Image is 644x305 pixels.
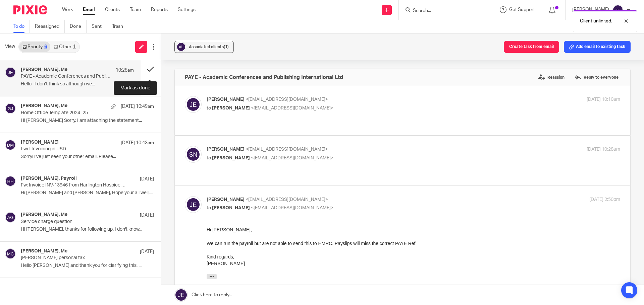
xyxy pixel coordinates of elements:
p: PAYE - Academic Conferences and Publishing International Ltd [21,74,111,79]
span: [PERSON_NAME] [212,156,250,160]
img: svg%3E [176,42,186,52]
span: (1) [224,45,229,49]
p: Hello [PERSON_NAME] and thank you for clarifying this. ... [21,263,154,269]
a: Trash [112,20,128,33]
a: [EMAIL_ADDRESS][DOMAIN_NAME] [4,104,83,110]
p: [DATE] [140,248,154,255]
a: Work [62,6,73,13]
p: Hi [PERSON_NAME] Sorry, I am attaching the statement... [21,118,154,124]
img: svg%3E [612,5,623,15]
p: Hello I don’t think so although we... [21,81,134,87]
img: svg%3E [5,103,16,114]
img: svg%3E [5,212,16,223]
button: Create task from email [504,41,559,53]
span: [PERSON_NAME] [207,97,245,102]
img: svg%3E [5,140,16,150]
span: to [207,156,211,160]
p: [DATE] [140,212,154,219]
p: Hi [PERSON_NAME], thanks for following up. I don't know... [21,227,154,232]
p: [DATE] 2:50pm [589,196,620,203]
div: 6 [44,45,47,49]
span: to [207,206,211,210]
img: svg%3E [185,196,202,213]
a: Done [70,20,87,33]
a: [DOMAIN_NAME] [89,104,126,110]
p: [DATE] 10:28am [587,146,620,153]
a: Settings [178,6,196,13]
p: Hi [PERSON_NAME] and [PERSON_NAME], Hope your all well,... [21,190,154,196]
p: Fw: Invoice INV-13946 from Harlington Hospice Association Ltd for [PERSON_NAME] [21,182,127,188]
a: Priority6 [19,42,50,52]
p: Home Office Template 2024_25 [21,110,127,116]
span: View [5,43,15,50]
span: <[EMAIL_ADDRESS][DOMAIN_NAME]> [251,106,333,110]
img: svg%3E [5,248,16,259]
a: Reports [151,6,168,13]
span: [PERSON_NAME] [212,206,250,210]
label: Reassign [537,72,566,82]
p: Sorry! I've just seen your other email. Please... [21,154,154,160]
h4: [PERSON_NAME], Me [21,248,67,254]
h4: [PERSON_NAME], Me [21,103,67,109]
a: Sent [92,20,107,33]
span: <[EMAIL_ADDRESS][DOMAIN_NAME]> [246,97,328,102]
img: svg%3E [185,146,202,163]
p: [DATE] 10:10am [587,96,620,103]
span: to [207,106,211,110]
p: [DATE] 10:49am [121,103,154,110]
img: Pixie [13,5,47,14]
div: 1 [73,45,76,49]
p: Service charge question [21,219,127,225]
a: Clients [105,6,120,13]
span: <[EMAIL_ADDRESS][DOMAIN_NAME]> [246,147,328,152]
p: [DATE] [140,176,154,182]
button: Associated clients(1) [174,41,234,53]
img: svg%3E [5,176,16,186]
h4: [PERSON_NAME], Me [21,67,67,73]
p: Fwd: Invoicing in USD [21,146,127,152]
p: [PERSON_NAME] personal tax [21,255,127,261]
span: <[EMAIL_ADDRESS][DOMAIN_NAME]> [251,206,333,210]
img: svg%3E [5,67,16,78]
a: To do [13,20,30,33]
p: Client unlinked. [580,18,612,24]
h4: [PERSON_NAME], Payroll [21,176,77,181]
span: [PERSON_NAME] [212,106,250,110]
a: Other1 [50,42,79,52]
a: Team [130,6,141,13]
button: Add email to existing task [564,41,631,53]
p: [DATE] 10:43am [121,140,154,146]
a: Reassigned [35,20,65,33]
span: <[EMAIL_ADDRESS][DOMAIN_NAME]> [246,197,328,202]
span: Associated clients [189,45,229,49]
a: Email [83,6,95,13]
span: <[EMAIL_ADDRESS][DOMAIN_NAME]> [251,156,333,160]
h4: PAYE - Academic Conferences and Publishing International Ltd [185,74,343,81]
span: [PERSON_NAME] [207,147,245,152]
h4: [PERSON_NAME] [21,140,59,145]
p: 10:28am [116,67,134,74]
span: [PERSON_NAME] [207,197,245,202]
img: svg%3E [185,96,202,113]
h4: [PERSON_NAME], Me [21,212,67,218]
label: Reply to everyone [573,72,620,82]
